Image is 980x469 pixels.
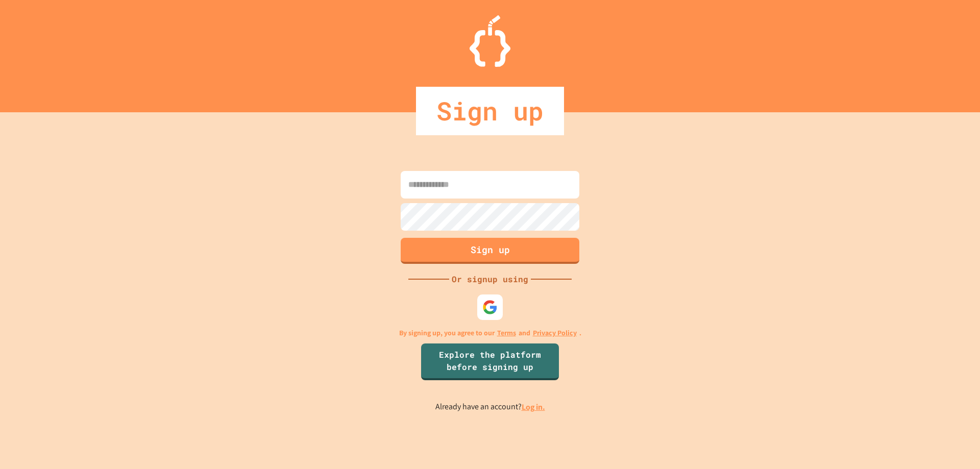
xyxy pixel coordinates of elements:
[449,273,531,285] div: Or signup using
[421,343,559,380] a: Explore the platform before signing up
[435,401,545,413] p: Already have an account?
[533,328,577,338] a: Privacy Policy
[522,402,545,412] a: Log in.
[399,328,581,338] p: By signing up, you agree to our and .
[401,238,579,264] button: Sign up
[482,300,498,315] img: google-icon.svg
[416,87,564,135] div: Sign up
[497,328,516,338] a: Terms
[470,15,510,67] img: Logo.svg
